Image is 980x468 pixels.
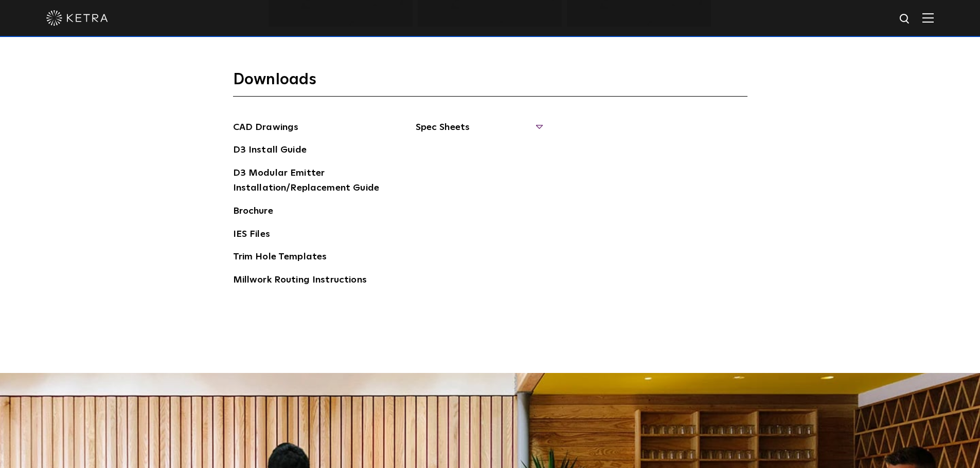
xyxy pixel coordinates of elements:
[233,70,747,97] h3: Downloads
[233,250,327,266] a: Trim Hole Templates
[233,120,299,137] a: CAD Drawings
[899,13,912,26] img: search icon
[416,120,542,143] span: Spec Sheets
[233,143,307,159] a: D3 Install Guide
[233,273,367,289] a: Millwork Routing Instructions
[233,204,273,220] a: Brochure
[922,13,934,23] img: Hamburger%20Nav.svg
[46,10,108,26] img: ketra-logo-2019-white
[233,166,387,197] a: D3 Modular Emitter Installation/Replacement Guide
[233,227,270,244] a: IES Files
